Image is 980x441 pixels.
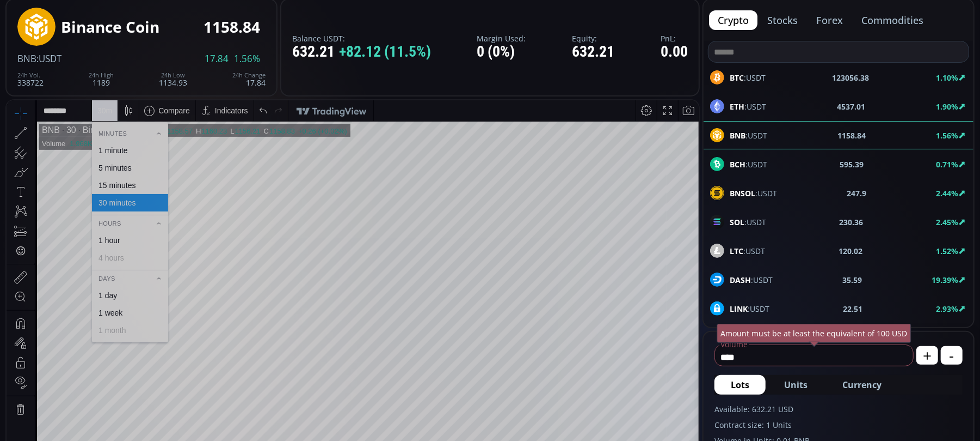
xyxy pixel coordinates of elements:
div: Binance Coin [61,19,159,35]
div: 1158.84 [204,19,260,35]
div: 5 minutes [92,63,125,72]
div: 632.21 [292,44,431,61]
button: + [916,346,938,365]
b: 1.10% [936,73,958,83]
div: Minutes [85,27,162,39]
button: stocks [759,10,806,30]
b: 120.02 [839,245,862,257]
div: 1 minute [92,46,121,55]
b: 123056.38 [833,72,870,83]
div: 4 hours [92,153,118,162]
div: 632.21 [572,44,614,61]
div: H [189,27,195,35]
span: :USDT [730,245,765,257]
div: 24h High [89,72,114,78]
div: 1 week [92,208,116,217]
b: 1.90% [936,101,958,112]
div: Volume [35,39,59,47]
span: :USDT [730,101,766,112]
div: 0.00 [661,44,688,61]
div: 1 hour [92,136,114,144]
b: BTC [730,73,744,83]
div: 30 [53,25,70,35]
span: :USDT [730,188,777,199]
div: 1156.21 [229,27,254,35]
b: 35.59 [842,274,862,286]
b: 0.71% [936,159,958,170]
label: PnL: [661,34,688,43]
label: Equity: [572,34,614,43]
div: 1189 [89,72,114,87]
div: Binance Coin [70,25,128,35]
span: 1.56% [234,54,260,64]
div: 338722 [17,72,44,87]
button: Units [768,375,824,395]
span: :USDT [730,159,767,170]
b: 2.93% [936,304,958,314]
div:  [10,146,19,156]
div: Indicators [208,6,242,15]
div: Amount must be at least the equivalent of 100 USD [717,324,911,343]
div: 1 day [92,191,110,200]
label: Available: 632.21 USD [714,403,963,415]
div: 24h Change [232,72,266,78]
div: 1158.57 [161,27,186,35]
div: 17.84 [232,72,266,87]
span: Units [784,378,808,391]
div: 24h Vol. [17,72,44,78]
label: Margin Used: [477,34,526,43]
div: 30 m [91,6,106,15]
div: L [224,27,228,35]
div: 1134.93 [159,72,187,87]
b: 595.39 [840,159,864,170]
label: Balance USDT: [292,34,431,43]
button: Lots [714,375,766,395]
div: Days [85,172,162,184]
div: 0 (0%) [477,44,526,61]
b: DASH [730,275,751,285]
div: 30 minutes [92,98,129,107]
b: LINK [730,304,748,314]
div: 1.968K [63,39,85,47]
b: BNSOL [730,188,755,198]
span: :USDT [730,216,766,228]
div: 1 month [92,226,120,234]
button: crypto [709,10,757,30]
b: 230.36 [839,216,863,228]
label: Contract size: 1 Units [714,419,963,431]
b: ETH [730,101,744,112]
div: Compare [152,6,183,15]
b: SOL [730,217,744,227]
div: C [257,27,263,35]
span: +82.12 (11.5%) [339,44,431,61]
b: 1.52% [936,246,958,256]
button: Currency [826,375,898,395]
b: LTC [730,246,743,256]
b: 22.51 [843,303,862,315]
span: Currency [842,378,882,391]
span: :USDT [730,303,769,315]
span: :USDT [730,274,773,286]
div: 24h Low [159,72,187,78]
span: BNB [17,52,36,65]
div: +0.26 (+0.02%) [292,27,341,35]
div: BNB [35,25,53,35]
span: :USDT [36,52,61,65]
b: 2.45% [936,217,958,227]
span: Lots [731,378,749,391]
div: 15 minutes [92,81,129,89]
button: - [941,346,963,365]
span: 17.84 [205,54,229,64]
b: 2.44% [936,188,958,198]
span: :USDT [730,72,766,83]
b: 19.39% [932,275,958,285]
b: 4537.01 [837,101,865,112]
div: Hours [85,117,162,129]
button: commodities [853,10,932,30]
div: 1158.83 [263,27,288,35]
b: 247.9 [847,188,866,199]
div: 1160.23 [195,27,220,35]
button: forex [808,10,852,30]
b: BCH [730,159,745,170]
